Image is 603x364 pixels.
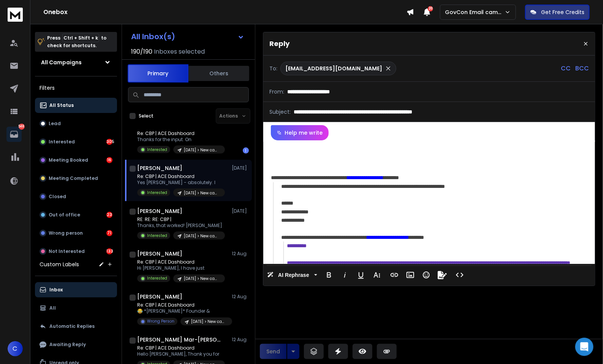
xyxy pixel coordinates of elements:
[137,130,225,137] p: Re: CBP | ACE Dashboard
[137,293,182,301] h1: [PERSON_NAME]
[453,267,467,283] button: Code View
[137,207,182,215] h1: [PERSON_NAME]
[49,175,98,181] p: Meeting Completed
[147,190,167,196] p: Interested
[137,308,228,315] p: 😂 *[PERSON_NAME]* Founder &
[137,137,225,143] p: Thanks for the input. On
[35,153,117,168] button: Meeting Booked16
[137,250,182,258] h1: [PERSON_NAME]
[8,341,23,356] button: C
[49,323,95,329] p: Automatic Replies
[428,6,433,11] span: 20
[137,173,225,180] p: Re: CBP | ACE Dashboard
[35,244,117,259] button: Not Interested133
[137,336,221,344] h1: [PERSON_NAME] Mar-[PERSON_NAME]
[43,8,407,17] h1: Onebox
[243,148,249,154] div: 1
[49,212,80,218] p: Out of office
[47,34,106,49] p: Press to check for shortcuts.
[35,282,117,297] button: Inbox
[147,147,167,153] p: Interested
[106,230,112,236] div: 71
[147,233,167,238] p: Interested
[49,248,85,254] p: Not Interested
[35,98,117,113] button: All Status
[184,147,220,153] p: [DATE] > New campaign > 541511 > Dashboard development > SAP
[19,124,25,130] p: 548
[131,47,152,56] span: 190 / 190
[106,248,112,254] div: 133
[137,265,225,272] p: Hi [PERSON_NAME], I have just
[232,165,249,171] p: [DATE]
[40,261,79,268] h3: Custom Labels
[139,113,154,119] label: Select
[137,180,225,186] p: Yes [PERSON_NAME] - absolutely. I
[106,212,112,218] div: 23
[35,189,117,204] button: Closed
[271,125,329,140] button: Help me write
[269,38,290,49] p: Reply
[184,276,220,282] p: [DATE] > New campaign > 541511 > Dashboard development > SAP
[137,164,182,172] h1: [PERSON_NAME]
[35,300,117,316] button: All
[575,338,594,356] div: Open Intercom Messenger
[191,319,228,325] p: [DATE] > New campaign > 541511 > Dashboard development > SAP
[285,65,382,72] p: [EMAIL_ADDRESS][DOMAIN_NAME]
[49,342,86,348] p: Awaiting Reply
[49,305,56,311] p: All
[128,64,188,83] button: Primary
[35,207,117,223] button: Out of office23
[137,216,225,223] p: RE: RE: RE: CBP |
[106,157,112,163] div: 16
[49,102,74,108] p: All Status
[232,294,249,300] p: 12 Aug
[154,47,205,56] h3: Inboxes selected
[49,230,83,236] p: Wrong person
[35,337,117,352] button: Awaiting Reply
[106,139,112,145] div: 305
[232,251,249,257] p: 12 Aug
[184,233,220,239] p: [DATE] > New campaign > 541511 > Dashboard development > SAP
[49,287,63,293] p: Inbox
[8,8,23,22] img: logo
[188,65,249,82] button: Others
[125,29,250,44] button: All Inbox(s)
[49,121,61,127] p: Lead
[41,59,82,66] h1: All Campaigns
[269,65,277,72] p: To:
[137,345,225,351] p: Re: CBP | ACE Dashboard
[277,272,311,278] span: AI Rephrase
[269,108,291,116] p: Subject:
[35,83,117,93] h3: Filters
[269,88,284,95] p: From:
[62,33,99,42] span: Ctrl + Shift + k
[338,267,352,283] button: Italic (Ctrl+I)
[6,127,22,142] a: 548
[137,259,225,265] p: Re: CBP | ACE Dashboard
[232,337,249,343] p: 12 Aug
[35,55,117,70] button: All Campaigns
[147,276,167,281] p: Interested
[232,208,249,214] p: [DATE]
[35,116,117,131] button: Lead
[147,319,174,324] p: Wrong Person
[419,267,434,283] button: Emoticons
[35,171,117,186] button: Meeting Completed
[575,64,589,73] p: BCC
[137,351,225,358] p: Hello [PERSON_NAME], Thank you for
[525,5,590,20] button: Get Free Credits
[49,157,88,163] p: Meeting Booked
[184,190,220,196] p: [DATE] > New campaign > 541511 > Dashboard development > SAP
[541,8,584,16] p: Get Free Credits
[387,267,402,283] button: Insert Link (Ctrl+K)
[354,267,368,283] button: Underline (Ctrl+U)
[49,194,66,200] p: Closed
[445,8,505,16] p: GovCon Email campaign
[35,226,117,241] button: Wrong person71
[137,302,228,308] p: Re: CBP | ACE Dashboard
[131,33,175,40] h1: All Inbox(s)
[35,134,117,149] button: Interested305
[49,139,75,145] p: Interested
